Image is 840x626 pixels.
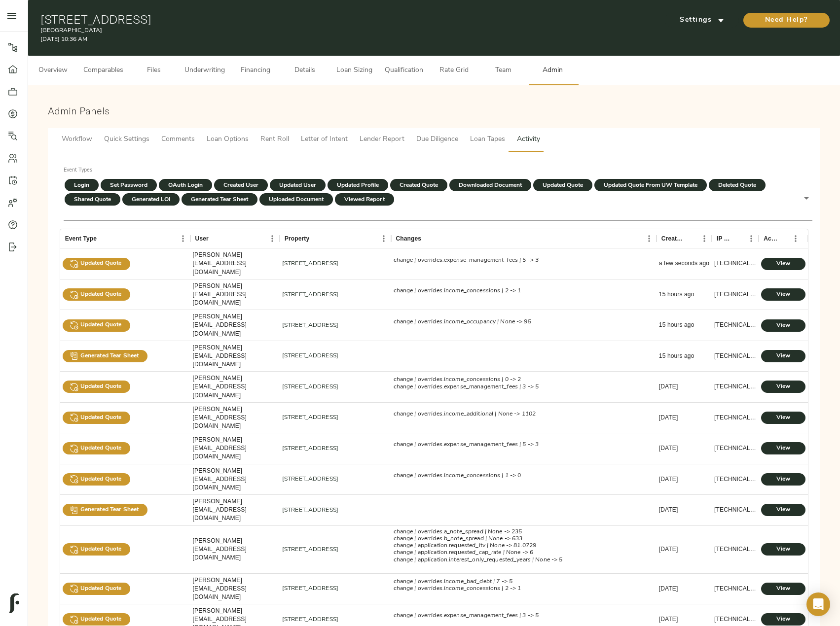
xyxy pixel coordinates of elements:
div: a few seconds ago [659,259,709,268]
textarea: change | overrides.income_concessions | 2 -> 1 [394,287,654,302]
span: Generated Tear Sheet [76,506,143,514]
span: Created Quote [396,182,442,189]
a: [STREET_ADDRESS] [282,476,338,482]
a: [STREET_ADDRESS] [282,292,338,298]
div: Action [764,229,777,248]
div: 100.37.187.154 [714,383,756,391]
button: Sort [777,232,791,245]
div: 100.37.187.154 [714,506,756,514]
a: [STREET_ADDRESS] [282,353,338,359]
div: Changes [391,229,657,248]
textarea: change | overrides.expense_management_fees | 5 -> 3 [394,257,654,271]
a: [STREET_ADDRESS] [282,261,338,267]
button: View [761,543,805,556]
textarea: change | overrides.expense_management_fees | 5 -> 3 [394,441,654,455]
textarea: change | overrides.income_additional | None -> 1102 [394,411,654,425]
button: Sort [421,232,435,245]
span: Admin [534,65,571,77]
button: Menu [642,231,657,246]
span: Financing [237,65,274,77]
div: 4 days ago [659,615,678,624]
p: [GEOGRAPHIC_DATA] [40,26,565,35]
span: View [771,544,796,555]
span: Updated Quote [76,321,126,329]
span: Due Diligence [416,134,458,146]
div: justin@fulcrumlendingcorp.com [193,251,277,276]
a: [STREET_ADDRESS] [282,586,338,591]
button: Sort [730,232,744,245]
button: Sort [97,232,110,245]
a: [STREET_ADDRESS] [282,384,338,390]
div: 4 days ago [659,414,678,422]
button: Menu [265,231,280,246]
a: [STREET_ADDRESS] [282,547,338,553]
div: 100.37.187.154 [714,545,756,554]
span: Updated Quote [76,585,126,593]
span: Settings [675,14,729,27]
div: justin@fulcrumlendingcorp.com [193,576,277,601]
a: [STREET_ADDRESS] [282,322,338,328]
button: View [761,613,805,626]
div: 100.37.187.154 [714,444,756,452]
span: View [771,443,796,453]
span: Quick Settings [104,134,149,146]
span: Updated Quote [76,545,126,554]
button: Menu [176,231,190,246]
button: Sort [309,232,323,245]
button: Menu [697,231,712,246]
div: Created At [661,229,683,248]
span: OAuth Login [164,182,207,189]
div: Property [280,229,391,248]
button: Menu [376,231,391,246]
a: [STREET_ADDRESS] [282,446,338,452]
div: Changes [396,229,422,248]
span: Activity [517,134,540,146]
span: View [771,413,796,423]
span: Files [135,65,173,77]
div: 15 hours ago [659,290,694,299]
div: justin@fulcrumlendingcorp.com [193,374,277,399]
span: Overview [34,65,72,77]
div: Event Type [60,229,190,248]
span: Generated Tear Sheet [76,352,143,360]
span: Qualification [385,65,423,77]
span: Updated Quote [76,615,126,624]
button: View [761,319,805,332]
div: justin@fulcrumlendingcorp.com [193,313,277,338]
h1: [STREET_ADDRESS] [40,12,565,26]
span: Updated Quote [76,444,126,452]
div: 173.68.245.142 [714,352,756,360]
span: Shared Quote [70,196,115,203]
span: Downloaded Document [455,182,526,189]
button: Sort [683,232,697,245]
div: justin@fulcrumlendingcorp.com [193,467,277,492]
span: Updated Quote [76,475,126,484]
span: Deleted Quote [714,182,760,189]
div: 4 days ago [659,444,678,452]
span: Comments [161,134,195,146]
h3: Admin Panels [48,105,820,116]
div: 100.37.187.154 [714,585,756,593]
div: 100.37.187.154 [714,615,756,624]
span: Need Help? [753,14,820,27]
div: 100.37.187.154 [714,475,756,484]
span: View [771,505,796,515]
button: Need Help? [743,13,830,28]
span: Team [484,65,522,77]
button: View [761,473,805,486]
span: Underwriting [184,65,225,77]
p: [DATE] 10:36 AM [40,35,565,44]
button: Sort [209,232,222,245]
div: IP Address [717,229,730,248]
div: justin@fulcrumlendingcorp.com [193,344,277,369]
a: [STREET_ADDRESS] [282,617,338,623]
span: View [771,320,796,331]
div: 173.68.245.142 [714,321,756,329]
div: 4 days ago [659,475,678,484]
span: Lender Report [360,134,404,146]
span: Generated Tear Sheet [187,196,252,203]
div: User [195,229,209,248]
div: 4 days ago [659,506,678,514]
div: Open Intercom Messenger [806,592,830,616]
span: Loan Tapes [470,134,505,146]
